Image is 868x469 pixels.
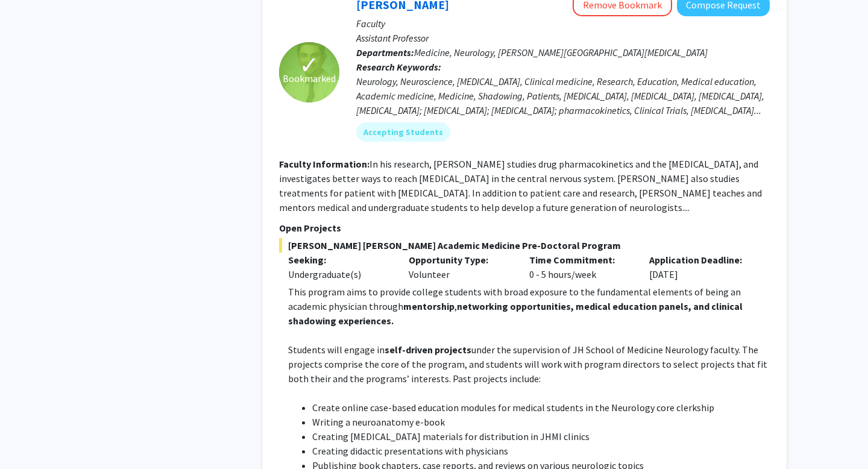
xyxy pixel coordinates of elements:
[288,342,770,386] p: Students will engage in under the supervision of JH School of Medicine Neurology faculty. The pro...
[288,253,391,267] p: Seeking:
[529,253,632,267] p: Time Commitment:
[9,415,51,460] iframe: Chat
[649,253,752,267] p: Application Deadline:
[279,221,770,235] p: Open Projects
[279,158,370,170] b: Faculty Information:
[640,253,761,282] div: [DATE]
[400,253,520,282] div: Volunteer
[312,415,770,429] li: Writing a neuroanatomy e-book
[356,74,770,118] div: Neurology, Neuroscience, [MEDICAL_DATA], Clinical medicine, Research, Education, Medical educatio...
[409,253,511,267] p: Opportunity Type:
[520,253,641,282] div: 0 - 5 hours/week
[283,71,336,86] span: Bookmarked
[356,31,770,45] p: Assistant Professor
[288,267,391,282] div: Undergraduate(s)
[288,285,770,328] p: This program aims to provide college students with broad exposure to the fundamental elements of ...
[356,61,441,73] b: Research Keywords:
[356,46,414,58] b: Departments:
[312,400,770,415] li: Create online case-based education modules for medical students in the Neurology core clerkship
[356,122,450,142] mat-chip: Accepting Students
[403,300,454,312] strong: mentorship
[279,158,762,213] fg-read-more: In his research, [PERSON_NAME] studies drug pharmacokinetics and the [MEDICAL_DATA], and investig...
[288,300,743,327] strong: networking opportunities, medical education panels, and clinical shadowing experiences.
[356,16,770,31] p: Faculty
[279,238,770,253] span: [PERSON_NAME] [PERSON_NAME] Academic Medicine Pre-Doctoral Program
[312,444,770,458] li: Creating didactic presentations with physicians
[385,344,471,356] strong: self-driven projects
[299,59,319,71] span: ✓
[312,429,770,444] li: Creating [MEDICAL_DATA] materials for distribution in JHMI clinics
[414,46,708,58] span: Medicine, Neurology, [PERSON_NAME][GEOGRAPHIC_DATA][MEDICAL_DATA]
